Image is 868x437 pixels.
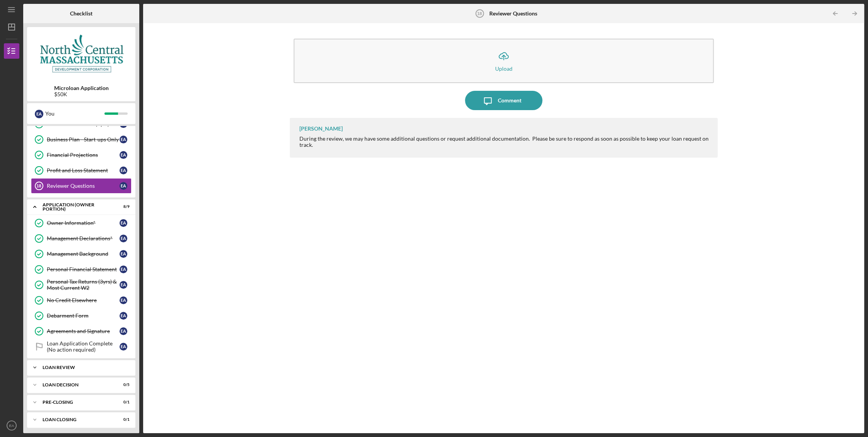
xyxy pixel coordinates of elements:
a: Loan Application Complete (No action required)EA [31,339,132,354]
a: Owner Information*EA [31,215,132,231]
div: E A [35,110,43,118]
div: E A [120,182,127,190]
div: Personal Financial Statement [47,266,120,272]
a: Management Declarations*EA [31,231,132,246]
a: Profit and Loss StatementEA [31,163,132,178]
div: E A [120,235,127,242]
text: EA [9,423,14,428]
div: LOAN DECISION [43,383,110,387]
div: 0 / 1 [116,400,130,405]
div: E A [120,167,127,174]
button: Comment [465,91,542,110]
div: E A [120,296,127,304]
div: $50K [54,91,109,97]
div: E A [120,265,127,273]
div: E A [120,219,127,227]
div: PRE-CLOSING [43,400,110,405]
a: Personal Financial StatementEA [31,262,132,277]
div: E A [120,343,127,350]
tspan: 18 [477,11,482,16]
div: LOAN REVIEW [43,365,126,370]
div: Reviewer Questions [47,183,120,189]
div: LOAN CLOSING [43,417,110,422]
div: E A [120,281,127,289]
div: Agreements and Signature [47,328,120,334]
a: No Credit ElsewhereEA [31,292,132,308]
div: 0 / 5 [116,383,130,387]
div: Personal Tax Returns (3yrs) & Most Current W2 [47,279,120,291]
b: Microloan Application [54,85,109,91]
a: Agreements and SignatureEA [31,323,132,339]
div: Upload [495,66,512,71]
div: Debarment Form [47,313,120,319]
div: [PERSON_NAME] [299,126,343,132]
button: EA [4,418,19,433]
tspan: 18 [36,184,41,188]
div: E A [120,312,127,320]
a: Business Plan - Start-ups OnlyEA [31,132,132,147]
div: E A [120,250,127,258]
div: Loan Application Complete (No action required) [47,340,120,353]
div: You [45,107,104,120]
div: No Credit Elsewhere [47,297,120,303]
div: Profit and Loss Statement [47,167,120,173]
div: E A [120,151,127,159]
div: 8 / 9 [116,204,130,209]
div: Management Declarations* [47,235,120,241]
a: 18Reviewer QuestionsEA [31,178,132,194]
div: Financial Projections [47,152,120,158]
a: Financial ProjectionsEA [31,147,132,163]
b: Checklist [70,10,92,17]
div: E A [120,327,127,335]
div: Owner Information* [47,220,120,226]
b: Reviewer Questions [489,10,537,17]
div: Business Plan - Start-ups Only [47,136,120,143]
div: During the review, we may have some additional questions or request additional documentation. Ple... [299,136,710,148]
div: APPLICATION (OWNER PORTION) [43,202,110,211]
img: Product logo [27,31,135,77]
div: Management Background [47,251,120,257]
div: Comment [497,91,521,110]
a: Management BackgroundEA [31,246,132,262]
div: 0 / 1 [116,417,130,422]
div: E A [120,136,127,143]
a: Debarment FormEA [31,308,132,323]
button: Upload [294,39,714,83]
a: Personal Tax Returns (3yrs) & Most Current W2EA [31,277,132,292]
